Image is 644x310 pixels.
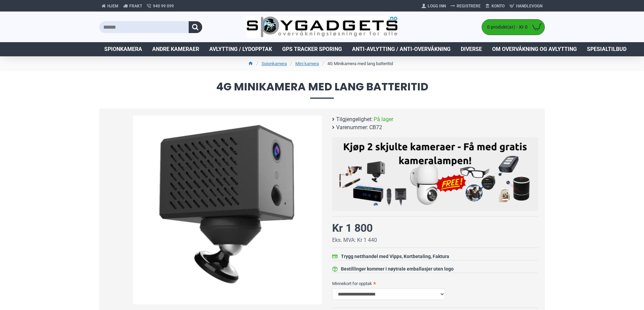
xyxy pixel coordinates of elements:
[129,3,142,9] span: Frakt
[448,1,483,11] a: Registrere
[492,45,577,53] span: Om overvåkning og avlytting
[341,253,449,260] div: Trygg netthandel med Vipps, Kortbetaling, Faktura
[282,45,342,53] span: GPS Tracker Sporing
[369,123,382,132] span: CB72
[337,141,533,205] img: Kjøp 2 skjulte kameraer – Få med gratis kameralampe!
[587,45,626,53] span: Spesialtilbud
[204,42,277,56] a: Avlytting / Lydopptak
[107,3,118,9] span: Hjem
[133,115,322,304] img: 4G Mini nattkamera med lang batteritid - SpyGadgets.no
[461,45,482,53] span: Diverse
[347,42,456,56] a: Anti-avlytting / Anti-overvåkning
[153,3,174,9] span: 940 99 099
[352,45,451,53] span: Anti-avlytting / Anti-overvåkning
[582,42,632,56] a: Spesialtilbud
[456,42,487,56] a: Diverse
[246,16,398,38] img: SpyGadgets.no
[147,42,204,56] a: Andre kameraer
[487,42,582,56] a: Om overvåkning og avlytting
[332,278,538,289] label: Minnekort for opptak
[336,115,373,123] b: Tilgjengelighet:
[507,1,545,11] a: Handlevogn
[295,60,319,67] a: Mini kamera
[99,81,545,98] span: 4G Minikamera med lang batteritid
[152,45,199,53] span: Andre kameraer
[483,1,507,11] a: Konto
[262,60,287,67] a: Spionkamera
[99,42,147,56] a: Spionkamera
[482,20,544,35] a: 0 produkt(er) - Kr 0
[482,24,529,31] span: 0 produkt(er) - Kr 0
[341,265,454,273] div: Bestillinger kommer i nøytrale emballasjer uten logo
[491,3,505,9] span: Konto
[428,3,446,9] span: Logg Inn
[374,115,393,123] span: På lager
[209,45,272,53] span: Avlytting / Lydopptak
[336,123,368,132] b: Varenummer:
[277,42,347,56] a: GPS Tracker Sporing
[516,3,542,9] span: Handlevogn
[419,1,448,11] a: Logg Inn
[332,220,373,236] div: Kr 1 800
[457,3,481,9] span: Registrere
[104,45,142,53] span: Spionkamera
